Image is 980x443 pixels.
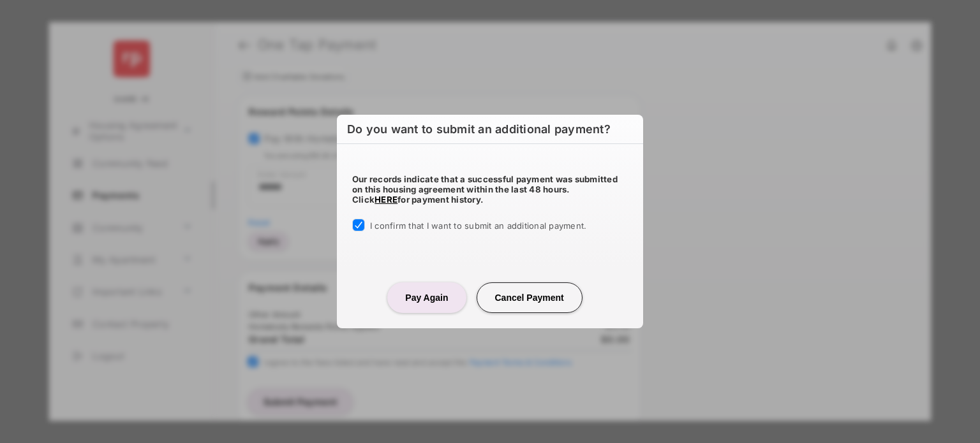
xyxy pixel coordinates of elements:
[387,282,466,313] button: Pay Again
[352,174,628,205] h5: Our records indicate that a successful payment was submitted on this housing agreement within the...
[370,221,586,231] span: I confirm that I want to submit an additional payment.
[375,194,397,205] a: HERE
[337,115,643,144] h6: Do you want to submit an additional payment?
[477,282,583,313] button: Cancel Payment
